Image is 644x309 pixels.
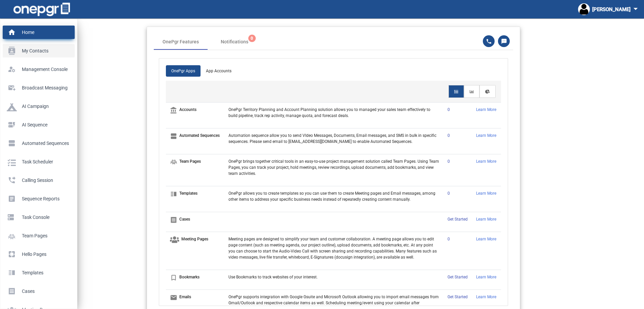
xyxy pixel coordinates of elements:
[476,158,497,164] p: Learn More
[448,159,450,164] a: 0
[179,294,191,300] p: Emails
[476,236,497,242] p: Learn More
[7,46,68,56] p: My Contacts
[448,107,450,112] a: 0
[3,26,75,39] a: homeHome
[179,190,198,196] p: Templates
[179,158,201,164] p: Team Pages
[163,38,199,45] div: OnePgr Features
[228,158,439,177] p: OnePgr brings together critical tools in an easy-to-use project management solution called Team P...
[3,284,75,298] a: receiptCases
[7,231,68,241] p: Team Pages
[13,3,70,16] img: one-pgr-logo-white.svg
[228,190,439,202] p: OnePgr allows you to create templates so you can use them to create Meeting pages and Email messa...
[170,294,177,305] i: email
[448,237,450,241] a: 0
[476,190,497,196] p: Learn More
[170,216,177,228] i: receipt
[228,132,439,145] p: Automation sequence allow you to send VIdeo Messages, Documents, Email messages, and SMS in bulk ...
[501,38,506,44] mat-icon: sms
[578,3,590,15] img: profile.jpg
[448,191,450,196] a: 0
[7,268,68,278] p: Templates
[7,138,68,148] p: Automated Sequences
[7,194,68,204] p: Sequence Reports
[3,118,75,131] a: dynamic_formAI Sequence
[448,217,468,222] a: Get Started
[179,132,220,139] p: Automated Sequences
[170,274,177,285] i: bookmark_border
[170,190,177,202] i: vertical_split
[3,137,75,150] a: view_agendaAutomated Sequences
[3,247,75,261] a: pagesHello Pages
[3,155,75,168] a: Task Scheduler
[228,107,439,119] p: OnePgr Territory Planning and Account Planning solution allows you to managed your sales team eff...
[201,65,237,77] a: App Accounts
[476,216,497,222] p: Learn More
[3,229,75,242] a: Team Pages
[228,274,439,280] p: Use Bookmarks to track websites of your interest.
[3,63,75,76] a: manage_accountsManagement Console
[3,210,75,224] a: dns_roundedTask Console
[3,192,75,205] a: articleSequence Reports
[7,27,68,37] p: Home
[7,101,68,111] p: AI Campaign
[7,120,68,130] p: AI Sequence
[179,274,200,280] p: Bookmarks
[448,295,468,299] a: Get Started
[181,236,208,242] p: Meeting Pages
[448,133,450,138] a: 0
[170,132,177,144] i: view_agenda
[476,132,497,139] p: Learn More
[476,107,497,113] p: Learn More
[170,107,177,118] i: account_balance
[486,38,491,44] mat-icon: phone
[7,175,68,185] p: Calling Session
[166,65,201,77] a: OnePgr Apps
[179,216,190,222] p: Cases
[3,266,75,279] a: vertical_splitTemplates
[3,44,75,57] a: contactsMy Contacts
[7,64,68,74] p: Management Console
[631,4,641,14] mat-icon: arrow_drop_down
[7,249,68,259] p: Hello Pages
[7,83,68,93] p: Broadcast messaging
[221,38,248,45] span: Notifications
[7,157,68,167] p: Task Scheduler
[7,286,68,296] p: Cases
[476,274,497,280] p: Learn More
[7,212,68,222] p: Task Console
[3,100,75,113] a: AI Campaign
[179,107,196,113] p: Accounts
[448,275,468,279] a: Get Started
[476,294,497,300] p: Learn More
[3,173,75,187] a: phone_forwardedCalling Session
[3,81,75,94] a: outgoing_mailBroadcast messaging
[228,236,439,260] p: Meeting pages are designed to simplify your team and customer collaboration. A meeting page allow...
